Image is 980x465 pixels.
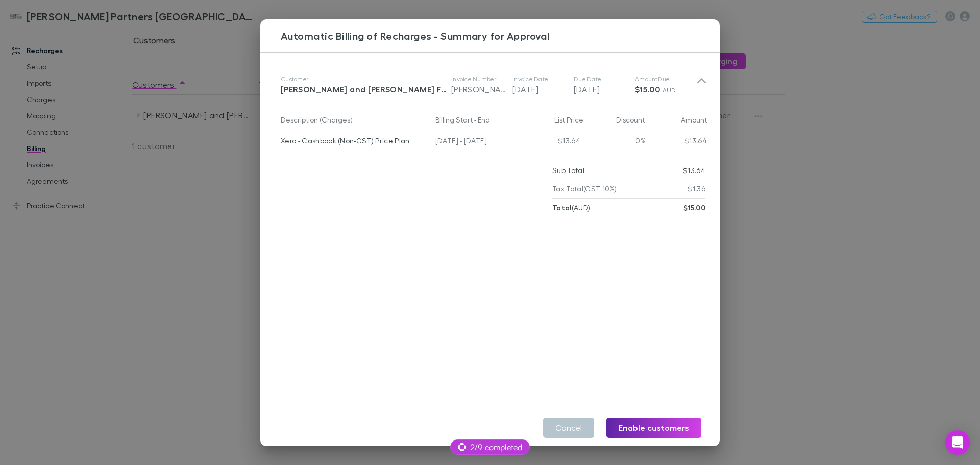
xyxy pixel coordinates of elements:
h3: Automatic Billing of Recharges - Summary for Approval [277,30,720,42]
div: Xero - Cashbook (Non-GST) Price Plan [281,130,427,152]
p: Tax Total (GST 10%) [552,180,617,198]
p: Invoice Date [512,75,574,83]
div: [DATE] - [DATE] [431,130,523,155]
button: Cancel [543,418,594,438]
span: AUD [663,86,676,94]
p: Sub Total [552,161,584,180]
div: Customer[PERSON_NAME] and [PERSON_NAME] Family TrustInvoice Number[PERSON_NAME]-0001Invoice Date[... [273,65,715,106]
strong: $15.00 [635,84,660,94]
p: $1.36 [688,180,705,198]
p: Customer [281,75,451,83]
p: [PERSON_NAME]-0001 [451,83,512,95]
div: $13.64 [523,130,584,155]
p: Invoice Number [451,75,512,83]
strong: Total [552,203,572,212]
p: Due Date [574,75,635,83]
div: $13.64 [646,130,707,155]
p: [DATE] [574,83,635,95]
p: [DATE] [512,83,574,95]
div: 0% [584,130,646,155]
p: Amount Due [635,75,696,83]
p: ( AUD ) [552,199,590,217]
div: Open Intercom Messenger [945,430,970,455]
p: $13.64 [683,161,705,180]
strong: $15.00 [683,203,705,212]
button: Enable customers [606,418,701,438]
div: [PERSON_NAME] and [PERSON_NAME] Family Trust [281,83,451,95]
